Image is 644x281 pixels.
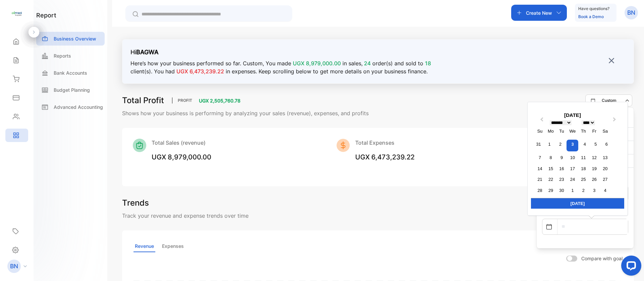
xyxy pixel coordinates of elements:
[578,14,604,19] a: Book a Demo
[172,97,198,103] p: PROFIT
[590,175,599,184] div: Choose Friday, September 26th, 2025
[581,255,623,262] p: Compare with goal
[526,9,552,16] p: Create New
[161,240,185,252] p: Expenses
[625,5,638,21] button: BN
[355,139,415,147] p: Total Expenses
[54,35,96,42] p: Business Overview
[557,127,566,136] div: Tu
[601,175,610,184] div: Choose Saturday, September 27th, 2025
[130,48,453,57] p: Hi
[36,11,56,20] h1: report
[336,139,350,152] img: Icon
[133,240,155,252] p: Revenue
[293,60,341,67] span: UGX 8,979,000.00
[36,49,105,63] a: Reports
[568,186,577,195] div: Choose Wednesday, October 1st, 2025
[557,153,566,162] div: Choose Tuesday, September 9th, 2025
[579,186,588,195] div: Choose Thursday, October 2nd, 2025
[531,198,624,209] div: [DATE]
[533,139,612,196] div: month 2025-09
[54,86,90,93] p: Budget Planning
[36,32,105,46] a: Business Overview
[590,164,599,173] div: Choose Friday, September 19th, 2025
[579,175,588,184] div: Choose Thursday, September 25th, 2025
[557,164,566,173] div: Choose Tuesday, September 16th, 2025
[363,60,371,67] span: 24
[122,197,149,209] h3: Trends
[152,153,211,161] span: UGX 8,979,000.00
[535,175,544,184] div: Choose Sunday, September 21st, 2025
[590,186,599,195] div: Choose Friday, October 3rd, 2025
[54,52,71,59] p: Reports
[568,153,577,162] div: Choose Wednesday, September 10th, 2025
[568,127,577,136] div: We
[567,140,578,151] div: Choose Wednesday, September 3rd, 2025
[130,59,446,75] p: Here’s how your business performed so far. Custom , You made in sales, order(s) and sold to clien...
[616,253,644,281] iframe: LiveChat chat widget
[535,127,544,136] div: Su
[627,8,635,17] p: BN
[54,103,103,111] p: Advanced Accounting
[122,109,634,117] p: Shows how your business is performing by analyzing your sales (revenue), expenses, and profits
[556,140,565,149] div: Choose Tuesday, September 2nd, 2025
[579,127,588,136] div: Th
[36,66,105,80] a: Bank Accounts
[546,127,555,136] div: Mo
[10,262,18,271] p: BN
[578,5,609,12] p: Have questions?
[355,153,415,161] span: UGX 6,473,239.22
[152,139,211,147] p: Total Sales (revenue)
[591,140,600,149] div: Choose Friday, September 5th, 2025
[601,164,610,173] div: Choose Saturday, September 20th, 2025
[133,139,146,152] img: Icon
[546,164,555,173] div: Choose Monday, September 15th, 2025
[122,212,634,220] p: Track your revenue and expense trends over time
[536,116,546,127] button: Previous Month
[557,175,566,184] div: Choose Tuesday, September 23rd, 2025
[136,49,159,56] strong: BAGWA
[580,140,589,149] div: Choose Thursday, September 4th, 2025
[36,100,105,114] a: Advanced Accounting
[585,94,632,107] button: Custom
[608,57,615,64] img: close
[546,186,555,195] div: Choose Monday, September 29th, 2025
[176,68,224,75] span: UGX 6,473,239.22
[601,153,610,162] div: Choose Saturday, September 13th, 2025
[534,140,543,149] div: Choose Sunday, August 31st, 2025
[535,186,544,195] div: Choose Sunday, September 28th, 2025
[546,153,555,162] div: Choose Monday, September 8th, 2025
[54,69,87,76] p: Bank Accounts
[568,164,577,173] div: Choose Wednesday, September 17th, 2025
[590,153,599,162] div: Choose Friday, September 12th, 2025
[511,5,567,21] button: Create New
[601,186,610,195] div: Choose Saturday, October 4th, 2025
[610,116,621,127] button: Next Month
[568,175,577,184] div: Choose Wednesday, September 24th, 2025
[579,164,588,173] div: Choose Thursday, September 18th, 2025
[425,60,431,67] span: 18
[546,175,555,184] div: Choose Monday, September 22nd, 2025
[535,164,544,173] div: Choose Sunday, September 14th, 2025
[531,112,614,119] div: [DATE]
[601,127,610,136] div: Sa
[602,97,616,103] p: Custom
[590,127,599,136] div: Fr
[36,83,105,97] a: Budget Planning
[557,186,566,195] div: Choose Tuesday, September 30th, 2025
[12,9,22,19] img: logo
[535,153,544,162] div: Choose Sunday, September 7th, 2025
[199,98,240,103] span: UGX 2,505,760.78
[545,140,554,149] div: Choose Monday, September 1st, 2025
[579,153,588,162] div: Choose Thursday, September 11th, 2025
[122,94,164,107] h3: Total Profit
[602,140,611,149] div: Choose Saturday, September 6th, 2025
